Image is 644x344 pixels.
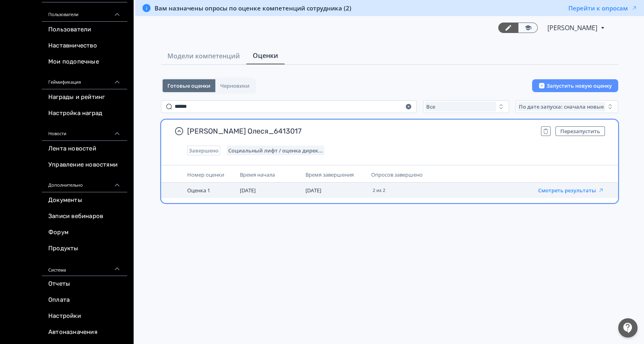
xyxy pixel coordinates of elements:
a: Автоназначения [42,324,127,340]
a: Отчеты [42,276,127,292]
span: [DATE] [305,187,321,194]
button: Готовые оценки [163,79,215,92]
div: Система [42,257,127,276]
span: Готовые оценки [167,82,211,89]
span: 2 из 2 [373,188,385,193]
span: Время завершения [305,171,354,178]
button: Все [423,100,509,113]
a: Настройки [42,308,127,324]
a: Мои подопечные [42,54,127,70]
a: Записи вебинаров [42,208,127,225]
button: Перезапустить [555,126,605,136]
a: Управление новостями [42,157,127,173]
span: [PERSON_NAME] Олеся_6413017 [187,126,535,136]
button: Черновики [215,79,254,92]
span: Время начала [240,171,275,178]
div: Дополнительно [42,173,127,192]
span: Светлана Илюхина [547,23,599,33]
span: По дате запуска: сначала новые [519,103,604,110]
a: Переключиться в режим ученика [518,23,538,33]
a: Оплата [42,292,127,308]
button: Перейти к опросам [568,4,638,12]
a: Настройка наград [42,105,127,122]
div: Пользователи [42,2,127,22]
span: Социальный лифт / оценка директора магазина [228,147,323,154]
a: Наставничество [42,38,127,54]
div: Новости [42,122,127,141]
a: Пользователи [42,22,127,38]
span: Оценка 1 [187,187,210,194]
button: Смотреть результаты [538,187,604,194]
span: Все [426,103,435,110]
span: Черновики [220,82,250,89]
a: Продукты [42,241,127,257]
span: [DATE] [240,187,256,194]
div: Геймификация [42,70,127,89]
span: Модели компетенций [167,51,240,61]
span: Опросов завершено [371,171,423,178]
span: Вам назначены опросы по оценке компетенций сотрудника (2) [155,4,351,12]
span: Номер оценки [187,171,224,178]
span: Оценки [253,51,278,60]
a: Награды и рейтинг [42,89,127,105]
a: Форум [42,225,127,241]
a: Смотреть результаты [538,186,604,194]
button: Запустить новую оценку [532,79,618,92]
a: Документы [42,192,127,208]
button: По дате запуска: сначала новые [516,100,618,113]
span: Завершено [189,147,219,154]
a: Лента новостей [42,141,127,157]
